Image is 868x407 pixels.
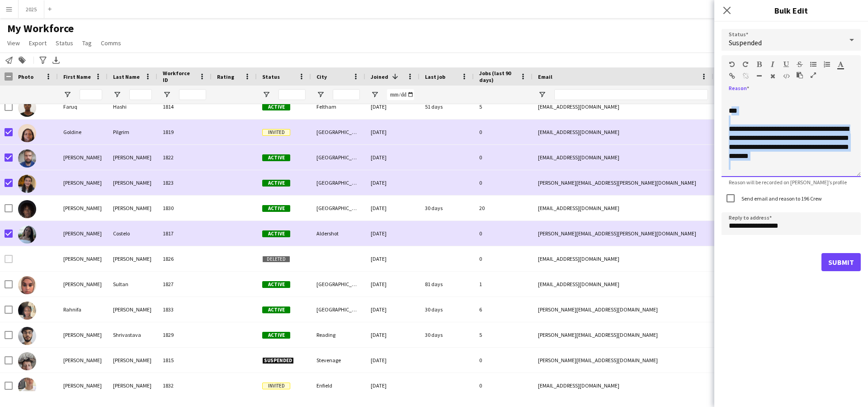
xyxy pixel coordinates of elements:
[714,5,868,16] h3: Bulk Edit
[474,297,533,322] div: 6
[729,38,762,47] span: Suspended
[113,73,140,80] span: Last Name
[311,297,365,322] div: [GEOGRAPHIC_DATA]
[316,73,327,80] span: City
[420,196,474,220] div: 30 days
[474,170,533,195] div: 0
[157,120,212,144] div: 1819
[157,348,212,373] div: 1815
[52,37,77,49] a: Status
[51,55,61,66] app-action-btn: Export XLSX
[333,89,360,100] input: City Filter Input
[311,94,365,119] div: Feltham
[713,94,829,119] div: [PHONE_NUMBER]
[713,246,829,271] div: [PHONE_NUMBER]
[4,37,24,49] a: View
[365,170,420,195] div: [DATE]
[63,91,71,99] button: Open Filter Menu
[262,104,290,110] span: Active
[533,145,713,170] div: [EMAIL_ADDRESS][DOMAIN_NAME]
[58,246,108,271] div: [PERSON_NAME]
[474,221,533,246] div: 0
[713,120,829,144] div: [PHONE_NUMBER]
[420,272,474,297] div: 81 days
[311,373,365,398] div: Enfield
[316,91,325,99] button: Open Filter Menu
[311,196,365,220] div: [GEOGRAPHIC_DATA]
[533,373,713,398] div: [EMAIL_ADDRESS][DOMAIN_NAME]
[79,37,95,49] a: Tag
[311,145,365,170] div: [GEOGRAPHIC_DATA]
[108,145,157,170] div: [PERSON_NAME]
[365,221,420,246] div: [DATE]
[311,170,365,195] div: [GEOGRAPHIC_DATA]
[262,73,280,80] span: Status
[108,221,157,246] div: Costelo
[262,281,290,288] span: Active
[58,145,108,170] div: [PERSON_NAME]
[554,89,708,100] input: Email Filter Input
[713,145,829,170] div: [PHONE_NUMBER]
[157,272,212,297] div: 1827
[533,322,713,347] div: [PERSON_NAME][EMAIL_ADDRESS][DOMAIN_NAME]
[769,72,776,80] button: Clear Formatting
[533,120,713,144] div: [EMAIL_ADDRESS][DOMAIN_NAME]
[533,272,713,297] div: [EMAIL_ADDRESS][DOMAIN_NAME]
[365,373,420,398] div: [DATE]
[108,196,157,220] div: [PERSON_NAME]
[365,322,420,347] div: [DATE]
[108,297,157,322] div: [PERSON_NAME]
[365,246,420,271] div: [DATE]
[365,196,420,220] div: [DATE]
[311,322,365,347] div: Reading
[769,61,776,68] button: Italic
[58,170,108,195] div: [PERSON_NAME]
[474,120,533,144] div: 0
[58,297,108,322] div: Rahnifa
[58,272,108,297] div: [PERSON_NAME]
[713,322,829,347] div: [PHONE_NUMBER]
[311,348,365,373] div: Stevenage
[533,94,713,119] div: [EMAIL_ADDRESS][DOMAIN_NAME]
[821,253,861,271] button: Submit
[18,327,36,345] img: Satvick Shrivastava
[365,120,420,144] div: [DATE]
[108,272,157,297] div: Sultan
[262,332,290,339] span: Active
[420,297,474,322] div: 30 days
[783,61,789,68] button: Underline
[474,348,533,373] div: 0
[713,297,829,322] div: [PHONE_NUMBER]
[157,322,212,347] div: 1829
[25,37,50,49] a: Export
[157,145,212,170] div: 1822
[713,373,829,398] div: [PHONE_NUMBER]
[713,272,829,297] div: [PHONE_NUMBER]
[18,302,36,320] img: Rahnifa Newland
[262,180,290,187] span: Active
[157,221,212,246] div: 1817
[365,348,420,373] div: [DATE]
[163,91,171,99] button: Open Filter Menu
[58,120,108,144] div: Goldine
[108,120,157,144] div: Pilgrim
[58,196,108,220] div: [PERSON_NAME]
[108,94,157,119] div: Hashi
[371,73,388,80] span: Joined
[262,357,294,364] span: Suspended
[18,99,36,117] img: Faruq Hashi
[365,145,420,170] div: [DATE]
[729,72,735,80] button: Insert Link
[17,55,28,66] app-action-btn: Add to tag
[365,94,420,119] div: [DATE]
[18,149,36,168] img: Harley Rees Harley Rees
[18,352,36,370] img: Scott Fitzgerald
[19,0,44,18] button: 2025
[18,73,33,80] span: Photo
[538,73,552,80] span: Email
[533,221,713,246] div: [PERSON_NAME][EMAIL_ADDRESS][PERSON_NAME][DOMAIN_NAME]
[713,170,829,195] div: [PHONE_NUMBER]
[474,246,533,271] div: 0
[262,306,290,313] span: Active
[5,255,13,263] input: Row Selection is disabled for this row (unchecked)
